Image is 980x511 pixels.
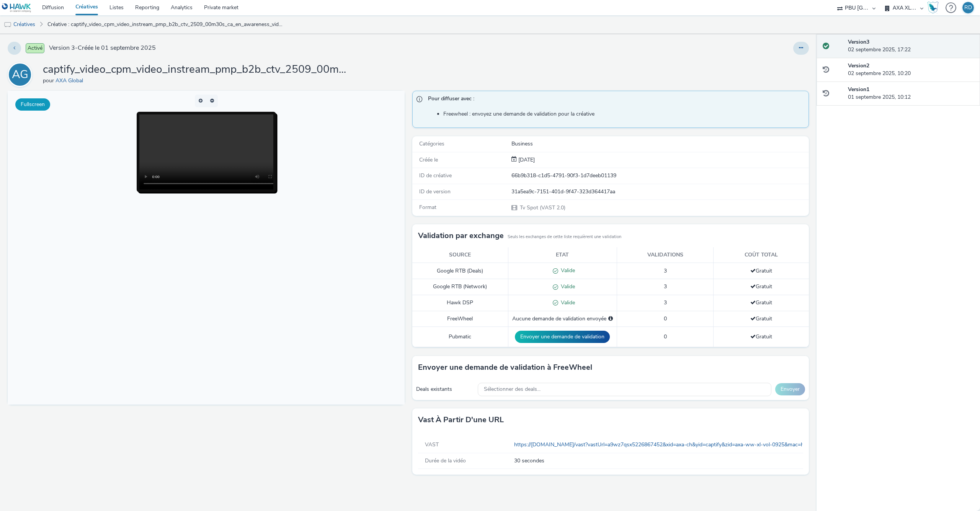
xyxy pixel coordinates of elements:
[418,362,592,373] h3: Envoyer une demande de validation à FreeWheel
[43,62,349,77] h1: captify_video_cpm_video_instream_pmp_b2b_ctv_2509_00m30s_ca_en_awareness_video-cyber-audience-tar...
[750,299,772,306] span: Gratuit
[848,62,869,69] strong: Version 2
[418,414,504,426] h3: Vast à partir d'une URL
[419,172,452,179] span: ID de créative
[425,457,466,464] span: Durée de la vidéo
[412,311,508,327] td: FreeWheel
[617,247,713,263] th: Validations
[608,315,613,323] div: Sélectionnez un deal ci-dessous et cliquez sur Envoyer pour envoyer une demande de validation à F...
[514,457,800,465] span: 30 secondes
[664,283,667,290] span: 3
[517,156,535,163] span: [DATE]
[419,156,438,163] span: Créée le
[508,234,621,240] small: Seuls les exchanges de cette liste requièrent une validation
[750,333,772,340] span: Gratuit
[517,156,535,164] div: Création 01 septembre 2025, 10:12
[412,279,508,295] td: Google RTB (Network)
[848,38,974,54] div: 02 septembre 2025, 17:22
[412,327,508,347] td: Pubmatic
[425,441,439,448] span: VAST
[428,95,801,105] span: Pour diffuser avec :
[419,188,451,195] span: ID de version
[714,247,809,263] th: Coût total
[56,77,86,84] a: AXA Global
[664,299,667,306] span: 3
[419,140,444,147] span: Catégories
[412,295,508,311] td: Hawk DSP
[515,331,610,343] button: Envoyer une demande de validation
[927,2,939,14] img: Hawk Academy
[4,21,11,29] img: tv
[848,86,974,101] div: 01 septembre 2025, 10:12
[558,267,575,274] span: Valide
[412,247,508,263] th: Source
[511,172,808,180] div: 66b9b318-c1d5-4791-90f3-1d7deeb01139
[443,110,805,118] li: Freewheel : envoyez une demande de validation pour la créative
[484,386,541,393] span: Sélectionner des deals...
[511,140,808,148] div: Business
[416,385,474,393] div: Deals existants
[964,2,972,13] div: RD
[750,267,772,274] span: Gratuit
[927,2,942,14] a: Hawk Academy
[558,283,575,290] span: Valide
[15,98,50,111] button: Fullscreen
[26,43,44,53] span: Activé
[43,77,56,84] span: pour
[508,247,617,263] th: Etat
[419,204,436,211] span: Format
[12,64,28,85] div: AG
[519,204,565,211] span: Tv Spot (VAST 2.0)
[512,315,613,323] div: Aucune demande de validation envoyée
[44,15,289,34] a: Créative : captify_video_cpm_video_instream_pmp_b2b_ctv_2509_00m30s_ca_en_awareness_video-cyber-a...
[664,333,667,340] span: 0
[848,62,974,78] div: 02 septembre 2025, 10:20
[418,230,504,242] h3: Validation par exchange
[511,188,808,196] div: 31a5ea9c-7151-401d-9f47-323d364417aa
[558,299,575,306] span: Valide
[49,44,156,52] span: Version 3 - Créée le 01 septembre 2025
[750,315,772,322] span: Gratuit
[848,38,869,46] strong: Version 3
[775,383,805,395] button: Envoyer
[750,283,772,290] span: Gratuit
[8,71,35,78] a: AG
[664,267,667,274] span: 3
[664,315,667,322] span: 0
[848,86,869,93] strong: Version 1
[2,3,31,13] img: undefined Logo
[412,263,508,279] td: Google RTB (Deals)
